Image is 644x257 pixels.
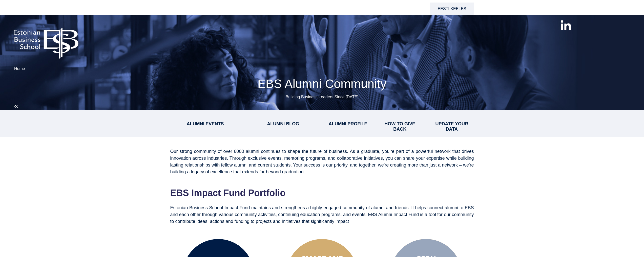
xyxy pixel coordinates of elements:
[14,66,25,71] a: Home
[170,188,474,198] h2: EBS Impact Fund Portfolio
[5,20,87,62] img: ebs_logo2016_white-1
[170,149,474,174] span: Our strong community of over 6000 alumni continues to shape the future of business. As a graduate...
[435,121,468,132] a: UPDATE YOUR DATA
[186,121,224,126] a: ALUMNI EVENTS
[561,20,571,30] img: linkedin-xxl
[430,3,474,15] a: Eesti keeles
[267,121,299,126] a: ALUMNI BLOG
[258,77,387,90] span: EBS Alumni Community
[286,95,359,99] span: Building Business Leaders Since [DATE]
[329,121,367,126] a: ALUMNI PROFILE
[170,205,474,224] span: Estonian Business School Impact Fund maintains and strengthens a highly engaged community of alum...
[384,121,415,132] a: HOW TO GIVE BACK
